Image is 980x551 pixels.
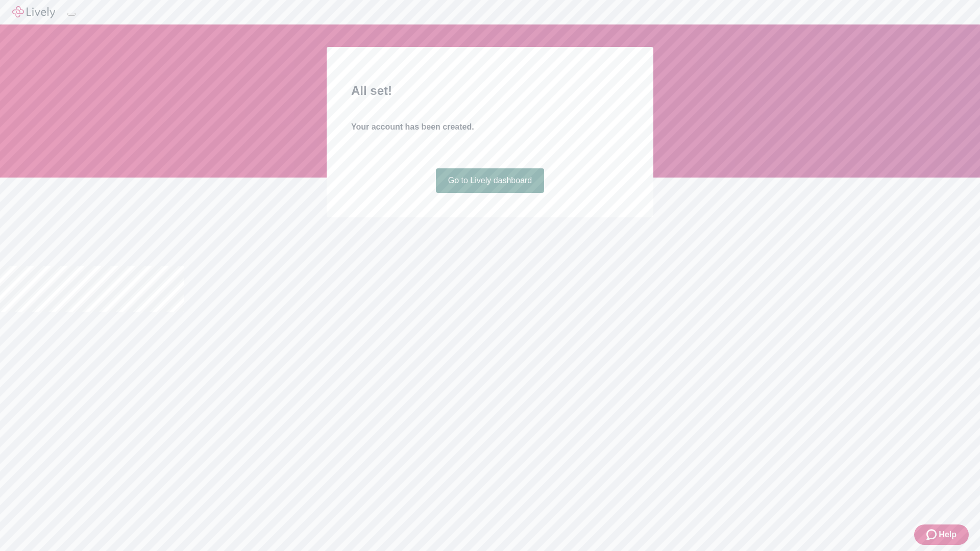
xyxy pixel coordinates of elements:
[351,121,629,133] h4: Your account has been created.
[436,168,545,193] a: Go to Lively dashboard
[12,6,55,18] img: Lively
[914,524,969,545] button: Zendesk support iconHelp
[351,82,629,100] h2: All set!
[939,529,957,541] span: Help
[67,13,76,16] button: Log out
[926,529,939,541] svg: Zendesk support icon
